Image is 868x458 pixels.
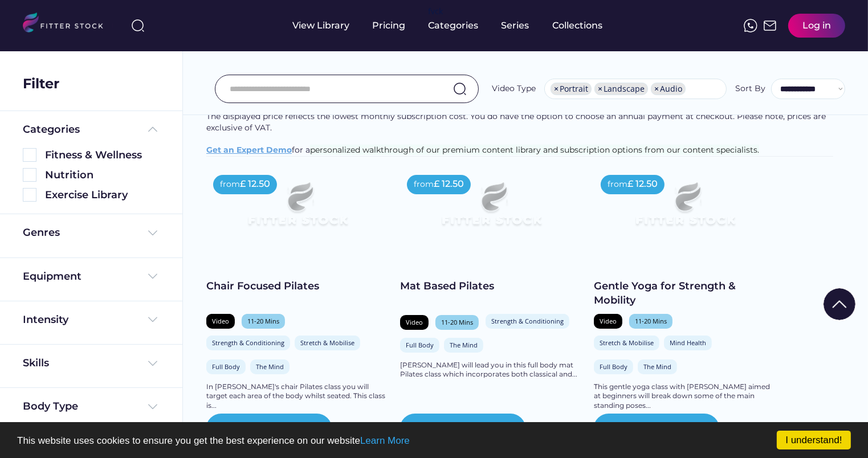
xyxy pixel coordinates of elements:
div: Video [406,318,423,326]
li: Portrait [551,83,592,95]
div: Video [600,317,617,325]
img: Group%201000002322%20%281%29.svg [824,288,855,320]
div: Categories [429,19,479,32]
img: meteor-icons_whatsapp%20%281%29.svg [744,19,757,32]
div: fvck [429,6,443,17]
img: search-normal.svg [453,82,467,96]
img: Frame%2079%20%281%29.svg [225,168,370,250]
div: Intensity [23,313,68,327]
p: This website uses cookies to ensure you get the best experience on our website [17,436,851,445]
div: In [PERSON_NAME]'s chair Pilates class you will target each area of the body whilst seated. This ... [206,382,389,411]
div: Categories [23,122,80,137]
span: personalized walkthrough of our premium content library and subscription options from our content... [310,145,759,155]
div: Filter [23,74,59,93]
div: from [608,179,627,190]
div: The Mind [256,362,284,371]
img: Group%201000002324.svg [541,422,555,435]
div: Pricing [373,19,406,32]
a: Learn More [360,435,410,446]
img: Rectangle%205126.svg [23,168,36,182]
button: shopping_cart [234,422,247,435]
div: Log in [802,19,831,32]
div: The Mind [450,341,478,349]
div: 11-20 Mins [441,318,473,326]
div: Skills [23,356,51,370]
div: Mind Health [670,338,706,347]
div: Strength & Conditioning [491,317,564,325]
div: Series [502,19,530,32]
img: Frame%20%284%29.svg [146,313,160,326]
div: This gentle yoga class with [PERSON_NAME] aimed at beginners will break down some of the main sta... [594,382,776,411]
div: The Mind [643,362,671,371]
div: Exercise Library [45,188,160,202]
div: Add to Cart [639,422,692,435]
div: Sort By [735,83,765,95]
div: Chair Focused Pilates [206,279,389,293]
div: Mat Based Pilates [400,279,582,293]
div: Video [212,317,229,325]
div: Nutrition [45,168,160,182]
img: Frame%20%285%29.svg [146,122,160,136]
span: × [654,85,659,93]
button: shopping_cart [427,422,441,435]
li: Audio [651,83,686,95]
a: I understand! [777,431,851,449]
div: Body Type [23,399,78,414]
div: from [220,179,240,190]
div: Gentle Yoga for Strength & Mobility [594,279,776,308]
div: £ 12.50 [240,178,270,190]
div: Equipment [23,269,81,284]
img: Frame%2079%20%281%29.svg [418,168,564,250]
div: Collections [553,19,603,32]
img: Frame%2051.svg [763,19,777,32]
div: Add to Cart [445,422,499,435]
div: 11-20 Mins [635,317,667,325]
div: Video Type [492,83,536,95]
img: Group%201000002324.svg [735,422,748,435]
img: Group%201000002324.svg [347,422,361,435]
div: £ 12.50 [627,178,658,190]
div: Full Body [406,341,434,349]
div: Stretch & Mobilise [600,338,654,347]
div: [PERSON_NAME] will lead you in this full body mat Pilates class which incorporates both classical... [400,361,582,380]
span: The displayed price reflects the lowest monthly subscription cost. You do have the option to choo... [206,111,828,133]
div: Genres [23,226,60,240]
span: × [598,85,602,93]
div: Add to Cart [251,422,305,435]
div: Fitness & Wellness [45,148,160,162]
img: Frame%20%284%29.svg [146,357,160,370]
div: £ 12.50 [434,178,464,190]
div: View Library [293,19,350,32]
span: × [554,85,559,93]
div: 11-20 Mins [247,317,279,325]
img: search-normal%203.svg [131,19,145,32]
div: Stretch & Mobilise [300,338,354,347]
div: Strength & Conditioning [212,338,284,347]
div: Full Body [212,362,240,371]
img: Frame%20%284%29.svg [146,269,160,283]
img: Rectangle%205126.svg [23,148,36,162]
img: Frame%20%284%29.svg [146,226,160,240]
img: Frame%2079%20%281%29.svg [612,168,758,250]
li: Landscape [594,83,648,95]
img: Frame%20%284%29.svg [146,400,160,414]
img: LOGO.svg [23,13,113,36]
div: from [414,179,434,190]
a: Get an Expert Demo [206,145,292,155]
img: Rectangle%205126.svg [23,188,36,202]
div: Full Body [600,362,627,371]
button: shopping_cart [621,422,635,435]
